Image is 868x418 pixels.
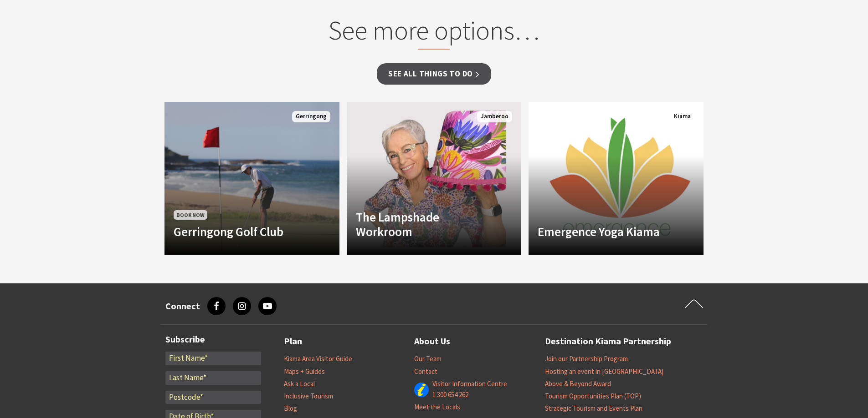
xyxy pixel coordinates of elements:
span: Gerringong [292,111,330,122]
a: Our Team [414,354,442,363]
h4: Gerringong Golf Club [174,224,304,239]
a: Contact [414,367,437,376]
a: 1 300 654 262 [432,390,468,399]
h3: Subscribe [165,334,261,345]
a: Inclusive Tourism [284,392,333,401]
h4: The Lampshade Workroom [356,210,486,239]
a: Blog [284,404,297,413]
span: Book Now [174,210,207,220]
a: Strategic Tourism and Events Plan [545,404,642,413]
h3: Connect [165,301,200,312]
span: Jamberoo [477,111,512,122]
a: Kiama Area Visitor Guide [284,354,352,363]
a: Tourism Opportunities Plan (TOP) [545,392,641,401]
h4: Emergence Yoga Kiama [538,224,668,239]
a: Ask a Local [284,379,315,388]
span: Kiama [670,111,694,122]
input: Postcode* [165,391,261,404]
a: Join our Partnership Program [545,354,628,363]
input: First Name* [165,352,261,365]
a: Meet the Locals [414,403,460,412]
a: See all Things To Do [377,63,491,85]
a: Destination Kiama Partnership [545,334,671,349]
a: About Us [414,334,450,349]
a: Another Image Used Emergence Yoga Kiama Kiama [529,102,704,255]
h2: See more options… [260,15,608,50]
a: Maps + Guides [284,367,325,376]
a: Plan [284,334,302,349]
input: Last Name* [165,371,261,385]
a: Visitor Information Centre [432,379,507,388]
a: Another Image Used The Lampshade Workroom Jamberoo [347,102,522,255]
a: Hosting an event in [GEOGRAPHIC_DATA] [545,367,663,376]
a: Above & Beyond Award [545,379,611,388]
a: Book Now Gerringong Golf Club Gerringong [164,102,339,255]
